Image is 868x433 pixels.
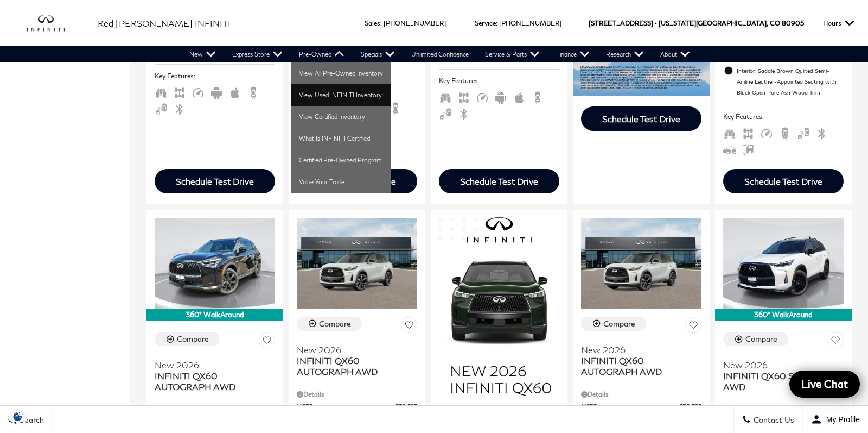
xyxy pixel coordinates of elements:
div: Schedule Test Drive [460,176,538,186]
span: Hands-Free Liftgate [742,145,755,153]
a: What Is INFINITI Certified [291,128,391,149]
span: Blind Spot Monitor [797,128,810,136]
div: Compare [319,319,351,329]
span: Backup Camera [389,103,402,111]
a: New 2026INFINITI QX60 AUTOGRAPH AWD [297,337,417,377]
a: Research [598,46,652,62]
span: Blind Spot Monitor [155,104,168,112]
span: AWD [173,87,186,96]
a: Specials [353,46,403,62]
span: Bluetooth [457,109,470,117]
nav: Main Navigation [181,46,698,62]
span: INFINITI QX60 AUTOGRAPH AWD [581,355,693,377]
div: Compare [603,319,635,329]
a: Live Chat [789,371,860,398]
img: Opt-Out Icon [5,411,30,422]
span: INFINITI QX60 AUTOGRAPH AWD [155,371,267,392]
span: Android Auto [494,92,507,101]
span: Adaptive Cruise Control [760,128,773,136]
span: Blind Spot Monitor [439,109,452,117]
span: New 2026 [297,344,409,355]
span: INFINITI QX60 SPORT AWD [723,371,835,392]
span: Live Chat [796,377,853,391]
button: Save Vehicle [401,317,417,337]
a: Express Store [224,46,291,62]
span: Service [475,19,496,27]
div: Pricing Details - INFINITI QX60 AUTOGRAPH AWD [297,390,417,399]
span: Sales [365,19,380,27]
span: Key Features : [723,111,844,123]
div: Schedule Test Drive [744,176,822,186]
a: infiniti [27,15,81,32]
div: 360° WalkAround [715,309,852,321]
span: : [496,19,497,27]
a: Finance [548,46,598,62]
a: Unlimited Confidence [403,46,477,62]
a: [STREET_ADDRESS] • [US_STATE][GEOGRAPHIC_DATA], CO 80905 [589,19,804,27]
a: New 2026INFINITI QX60 AUTOGRAPH AWD [581,337,701,377]
span: : [380,19,382,27]
span: Red [PERSON_NAME] INFINITI [98,18,231,28]
span: Third Row Seats [723,128,736,136]
span: MSRP [581,402,680,410]
div: Schedule Test Drive [581,106,701,131]
span: Apple Car-Play [228,87,241,96]
span: Backup Camera [531,92,544,101]
button: Compare Vehicle [297,317,362,331]
a: New [181,46,224,62]
span: $70,595 [680,402,701,410]
span: INFINITI QX60 AUTOGRAPH AWD [297,355,409,377]
div: Schedule Test Drive [602,114,680,124]
button: Save Vehicle [827,332,844,352]
span: Adaptive Cruise Control [476,92,489,101]
span: New 2026 [723,360,835,371]
button: Save Vehicle [259,332,275,352]
div: Schedule Test Drive - INFINITI QX60 AUTOGRAPH AWD [723,169,844,193]
span: $70,595 [395,402,417,410]
span: AWD [742,128,755,136]
a: [PHONE_NUMBER] [499,19,561,27]
a: New 2026INFINITI QX60 SPORT AWD [723,353,844,392]
a: View Certified Inventory [291,106,391,128]
span: New 2026 [155,360,267,371]
span: My Profile [822,415,860,424]
span: Adaptive Cruise Control [192,87,205,96]
a: MSRP $70,595 [581,402,701,410]
a: Value Your Trade [291,171,391,193]
img: INFINITI [27,15,81,32]
span: Bluetooth [173,104,186,112]
span: AWD [457,92,470,101]
span: Apple Car-Play [513,92,526,101]
span: Interior: Saddle Brown Quilted Semi-Aniline Leather-Appointed Seating with Black Open Pore Ash Wo... [737,65,844,98]
div: 360° WalkAround [146,309,283,321]
button: Compare Vehicle [723,332,788,346]
div: Schedule Test Drive - INFINITI QX60 LUXE AWD [439,169,559,193]
img: 2026 INFINITI QX60 AUTOGRAPH AWD [297,218,417,309]
a: Certified Pre-Owned Program [291,149,391,171]
span: Third Row Seats [155,87,168,96]
a: MSRP $70,595 [297,402,417,410]
span: Key Features : [155,70,275,82]
a: View Used INFINITI Inventory [291,84,391,106]
div: Schedule Test Drive [176,176,254,186]
span: MSRP [297,402,395,410]
a: About [652,46,698,62]
div: Compare [177,334,209,344]
a: Pre-Owned [291,46,353,62]
span: Third Row Seats [439,92,452,101]
section: Click to Open Cookie Consent Modal [5,411,30,422]
a: Red [PERSON_NAME] INFINITI [98,17,231,30]
span: Search [17,415,44,424]
span: New 2026 [581,344,693,355]
span: Backup Camera [778,128,792,136]
span: Android Auto [210,87,223,96]
img: 2026 INFINITI QX60 SPORT AWD [723,218,844,309]
div: Compare [745,334,777,344]
span: Forward Collision Warning [723,145,736,153]
img: 2026 INFINITI QX60 AUTOGRAPH AWD [155,218,275,309]
button: Open user profile menu [803,406,868,433]
span: Contact Us [751,415,794,424]
button: Compare Vehicle [581,317,646,331]
a: [PHONE_NUMBER] [384,19,446,27]
span: Key Features : [439,75,559,87]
